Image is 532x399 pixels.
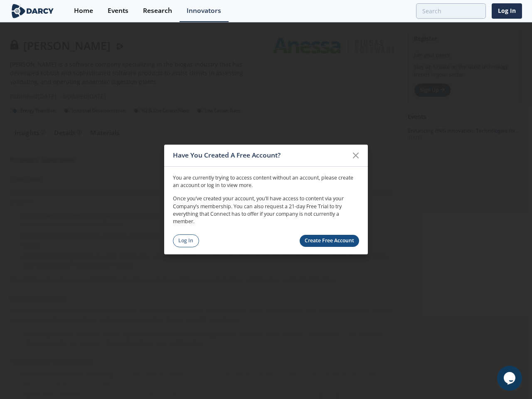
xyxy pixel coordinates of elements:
a: Log In [492,3,522,19]
div: Home [74,7,93,14]
a: Log In [173,234,199,247]
p: You are currently trying to access content without an account, please create an account or log in... [173,174,359,189]
input: Advanced Search [416,3,486,19]
a: Create Free Account [300,235,360,247]
div: Research [143,7,172,14]
p: Once you’ve created your account, you’ll have access to content via your Company’s membership. Yo... [173,195,359,226]
div: Innovators [187,7,221,14]
iframe: chat widget [497,366,524,391]
div: Have You Created A Free Account? [173,148,348,163]
img: logo-wide.svg [10,4,55,18]
div: Events [108,7,128,14]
